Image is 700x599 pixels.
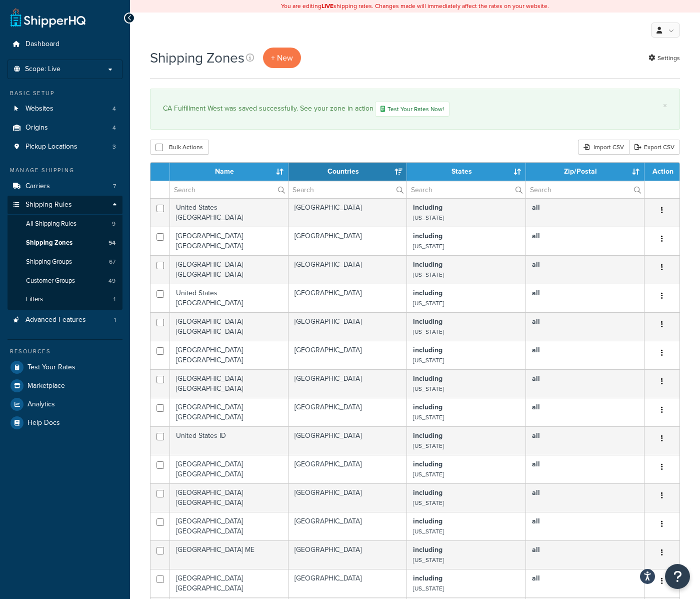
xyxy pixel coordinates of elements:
a: Origins 4 [7,119,122,137]
td: [GEOGRAPHIC_DATA] [GEOGRAPHIC_DATA] [170,369,288,398]
div: Manage Shipping [7,166,122,175]
small: [US_STATE] [413,356,444,365]
a: Shipping Groups 67 [7,253,122,271]
small: [US_STATE] [413,527,444,536]
li: Test Your Rates [7,358,122,376]
li: Customer Groups [7,272,122,290]
small: [US_STATE] [413,270,444,279]
b: including [413,345,442,355]
span: Marketplace [27,382,65,390]
td: [GEOGRAPHIC_DATA] [288,255,407,284]
a: + New [263,48,301,68]
small: [US_STATE] [413,555,444,564]
b: including [413,231,442,241]
th: States: activate to sort column ascending [407,163,525,181]
span: Shipping Rules [25,201,72,209]
span: + New [271,52,293,64]
b: including [413,573,442,583]
b: all [532,487,540,498]
b: including [413,459,442,469]
input: Search [526,181,644,198]
span: Pickup Locations [25,143,77,151]
td: [GEOGRAPHIC_DATA] [288,569,407,597]
li: All Shipping Rules [7,215,122,233]
div: Resources [7,347,122,356]
a: Shipping Rules [7,196,122,214]
a: Advanced Features 1 [7,311,122,329]
span: Carriers [25,182,50,191]
small: [US_STATE] [413,213,444,222]
input: Search [288,181,406,198]
b: including [413,516,442,526]
td: [GEOGRAPHIC_DATA] [GEOGRAPHIC_DATA] [170,569,288,597]
span: Advanced Features [25,316,86,324]
div: Basic Setup [7,89,122,98]
input: Search [170,181,288,198]
li: Shipping Zones [7,234,122,252]
small: [US_STATE] [413,384,444,393]
span: Dashboard [25,40,59,49]
td: [GEOGRAPHIC_DATA] [GEOGRAPHIC_DATA] [170,255,288,284]
input: Search [407,181,525,198]
b: all [532,544,540,555]
td: [GEOGRAPHIC_DATA] [GEOGRAPHIC_DATA] [170,227,288,255]
div: CA Fulfillment West was saved successfully. See your zone in action [163,102,667,117]
a: Customer Groups 49 [7,272,122,290]
span: All Shipping Rules [26,220,76,228]
b: all [532,516,540,526]
small: [US_STATE] [413,327,444,336]
h1: Shipping Zones [150,48,244,68]
td: [GEOGRAPHIC_DATA] ME [170,540,288,569]
td: [GEOGRAPHIC_DATA] [288,398,407,426]
td: [GEOGRAPHIC_DATA] [288,426,407,455]
span: 1 [113,295,115,304]
b: all [532,259,540,270]
small: [US_STATE] [413,299,444,308]
td: United States [GEOGRAPHIC_DATA] [170,284,288,312]
th: Zip/Postal: activate to sort column ascending [526,163,644,181]
a: Marketplace [7,377,122,395]
small: [US_STATE] [413,413,444,422]
a: All Shipping Rules 9 [7,215,122,233]
td: [GEOGRAPHIC_DATA] [288,512,407,540]
b: including [413,487,442,498]
a: Analytics [7,395,122,413]
span: 3 [112,143,116,151]
b: including [413,202,442,213]
td: [GEOGRAPHIC_DATA] [GEOGRAPHIC_DATA] [170,512,288,540]
span: 7 [113,182,116,191]
td: United States ID [170,426,288,455]
b: all [532,316,540,327]
span: 54 [108,239,115,247]
b: all [532,459,540,469]
td: [GEOGRAPHIC_DATA] [GEOGRAPHIC_DATA] [170,398,288,426]
b: all [532,345,540,355]
b: including [413,259,442,270]
li: Shipping Rules [7,196,122,310]
th: Countries: activate to sort column ascending [288,163,407,181]
a: Export CSV [629,140,680,155]
a: Help Docs [7,414,122,432]
a: Pickup Locations 3 [7,138,122,156]
li: Shipping Groups [7,253,122,271]
button: Bulk Actions [150,140,208,155]
li: Filters [7,290,122,309]
b: including [413,544,442,555]
a: Settings [648,51,680,65]
b: including [413,430,442,441]
span: Test Your Rates [27,363,75,372]
small: [US_STATE] [413,441,444,450]
td: [GEOGRAPHIC_DATA] [GEOGRAPHIC_DATA] [170,455,288,483]
a: × [663,102,667,110]
a: Dashboard [7,35,122,54]
small: [US_STATE] [413,584,444,593]
li: Websites [7,100,122,118]
span: Scope: Live [25,65,60,74]
small: [US_STATE] [413,242,444,251]
td: [GEOGRAPHIC_DATA] [288,284,407,312]
td: [GEOGRAPHIC_DATA] [288,483,407,512]
b: including [413,373,442,384]
span: Analytics [27,400,55,409]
